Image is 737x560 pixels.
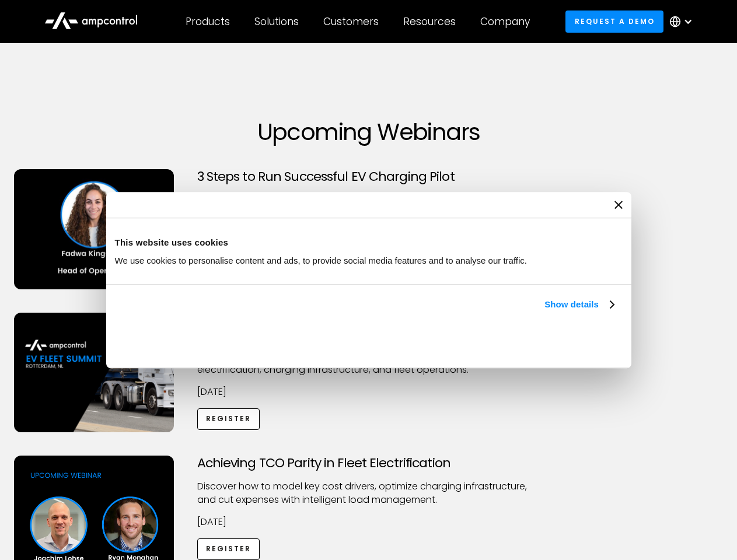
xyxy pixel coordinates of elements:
[197,408,260,430] a: Register
[186,15,230,28] div: Products
[197,456,540,471] h3: Achieving TCO Parity in Fleet Electrification
[115,256,528,265] span: We use cookies to personalise content and ads, to provide social media features and to analyse ou...
[197,169,540,184] h3: 3 Steps to Run Successful EV Charging Pilot
[197,538,260,560] a: Register
[403,15,456,28] div: Resources
[197,480,540,506] p: Discover how to model key cost drivers, optimize charging infrastructure, and cut expenses with i...
[323,15,379,28] div: Customers
[14,118,724,146] h1: Upcoming Webinars
[197,386,540,398] p: [DATE]
[254,15,299,28] div: Solutions
[614,201,623,209] button: Close banner
[197,516,540,528] p: [DATE]
[115,236,623,250] div: This website uses cookies
[480,15,530,28] div: Company
[544,297,613,311] a: Show details
[450,325,618,359] button: Okay
[565,10,663,32] a: Request a demo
